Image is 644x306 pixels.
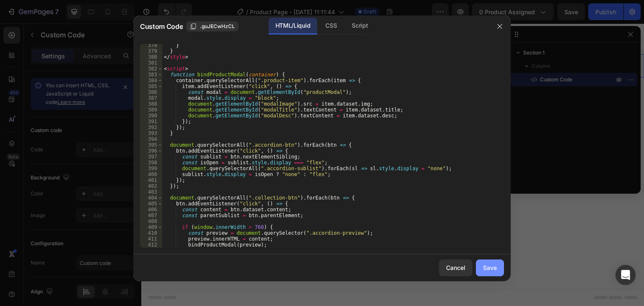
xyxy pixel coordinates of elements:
[615,265,636,285] div: Open Intercom Messenger
[319,18,343,34] div: CSS
[140,189,162,195] div: 403
[282,109,345,117] span: then drag & drop elements
[140,130,162,136] div: 393
[140,83,162,89] div: 385
[200,23,235,30] span: .guJECwHzCL
[140,213,162,218] div: 407
[227,99,271,107] div: Generate layout
[476,259,504,276] button: Save
[140,171,162,177] div: 400
[140,183,162,189] div: 402
[140,154,162,160] div: 397
[288,99,340,107] div: Add blank section
[140,107,162,113] div: 389
[232,80,272,88] span: Add section
[140,89,162,95] div: 386
[140,177,162,183] div: 401
[140,95,162,101] div: 387
[157,109,215,117] span: inspired by CRO experts
[140,201,162,207] div: 405
[140,230,162,236] div: 410
[140,78,162,83] div: 384
[140,101,162,107] div: 388
[140,160,162,166] div: 398
[446,263,465,272] div: Cancel
[483,263,497,272] div: Save
[140,242,162,248] div: 412
[140,224,162,230] div: 409
[439,259,473,276] button: Cancel
[140,207,162,213] div: 406
[140,124,162,130] div: 392
[226,109,271,117] span: from URL or image
[140,236,162,242] div: 411
[140,54,162,60] div: 380
[140,166,162,171] div: 399
[140,142,162,148] div: 395
[161,99,212,107] div: Choose templates
[10,19,46,26] div: Custom Code
[140,66,162,72] div: 382
[186,21,239,31] button: .guJECwHzCL
[345,18,374,34] div: Script
[140,48,162,54] div: 379
[140,119,162,124] div: 391
[140,72,162,78] div: 383
[140,21,183,31] span: Custom Code
[269,18,317,34] div: HTML/Liquid
[140,136,162,142] div: 394
[140,42,162,48] div: 378
[140,218,162,224] div: 408
[140,113,162,119] div: 390
[140,195,162,201] div: 404
[140,60,162,66] div: 381
[140,148,162,154] div: 396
